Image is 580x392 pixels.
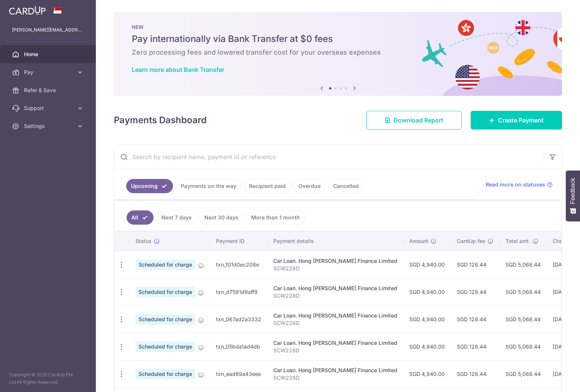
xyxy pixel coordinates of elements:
p: NEW [132,24,544,30]
span: Feedback [570,178,576,204]
a: More than 1 month [246,210,305,225]
a: Next 7 days [157,210,197,225]
h6: Zero processing fees and lowered transfer cost for your overseas expenses [132,48,544,57]
td: SGD 5,068.44 [499,251,547,278]
p: [PERSON_NAME][EMAIL_ADDRESS][PERSON_NAME][DOMAIN_NAME] [12,26,84,34]
a: Payments on the way [176,179,241,193]
span: Status [136,237,152,245]
div: Car Loan. Hong [PERSON_NAME] Finance Limited [273,257,397,265]
span: CardUp fee [457,237,485,245]
h4: Payments Dashboard [114,113,207,127]
td: SGD 4,940.00 [403,333,451,360]
p: SCW228D [273,374,397,382]
a: Cancelled [328,179,364,193]
div: Car Loan. Hong [PERSON_NAME] Finance Limited [273,312,397,319]
td: SGD 4,940.00 [403,306,451,333]
a: All [127,210,154,225]
img: CardUp [9,6,46,15]
p: SCW228D [273,292,397,300]
td: SGD 4,940.00 [403,360,451,388]
span: Create Payment [498,116,544,125]
td: SGD 5,068.44 [499,333,547,360]
a: Learn more about Bank Transfer [132,66,224,73]
td: SGD 4,940.00 [403,278,451,306]
div: Car Loan. Hong [PERSON_NAME] Finance Limited [273,285,397,292]
td: txn_05bda1ad4db [210,333,267,360]
td: txn_ead89a43eee [210,360,267,388]
td: txn_d7591d9aff9 [210,278,267,306]
span: Download Report [394,116,443,125]
span: Settings [24,122,73,130]
a: Overdue [294,179,325,193]
span: Scheduled for charge [136,259,195,270]
th: Payment ID [210,231,267,251]
a: Upcoming [126,179,173,193]
span: Refer & Save [24,86,73,94]
span: Amount [409,237,428,245]
td: SGD 128.44 [451,360,499,388]
span: Scheduled for charge [136,314,195,325]
a: Create Payment [471,111,562,130]
a: Download Report [366,111,462,130]
img: Bank transfer banner [114,12,562,96]
p: SCW228D [273,347,397,354]
a: Read more on statuses [486,181,553,188]
td: SGD 5,068.44 [499,278,547,306]
span: Scheduled for charge [136,369,195,379]
td: txn_067ad2a3332 [210,306,267,333]
span: Scheduled for charge [136,341,195,352]
span: Read more on statuses [486,181,545,188]
span: Scheduled for charge [136,287,195,297]
td: SGD 4,940.00 [403,251,451,278]
td: txn_101d0ec208e [210,251,267,278]
td: SGD 5,068.44 [499,306,547,333]
span: Total amt. [505,237,530,245]
div: Car Loan. Hong [PERSON_NAME] Finance Limited [273,367,397,374]
span: Support [24,104,73,112]
p: SCW228D [273,319,397,327]
span: Pay [24,69,73,76]
a: Next 30 days [200,210,243,225]
div: Car Loan. Hong [PERSON_NAME] Finance Limited [273,339,397,347]
td: SGD 128.44 [451,333,499,360]
td: SGD 128.44 [451,251,499,278]
td: SGD 128.44 [451,278,499,306]
th: Payment details [267,231,403,251]
button: Feedback - Show survey [566,170,580,221]
td: SGD 128.44 [451,306,499,333]
span: Home [24,51,73,58]
p: SCW228D [273,265,397,272]
input: Search by recipient name, payment id or reference [114,145,544,169]
a: Recipient paid [244,179,291,193]
td: SGD 5,068.44 [499,360,547,388]
h5: Pay internationally via Bank Transfer at $0 fees [132,33,544,45]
